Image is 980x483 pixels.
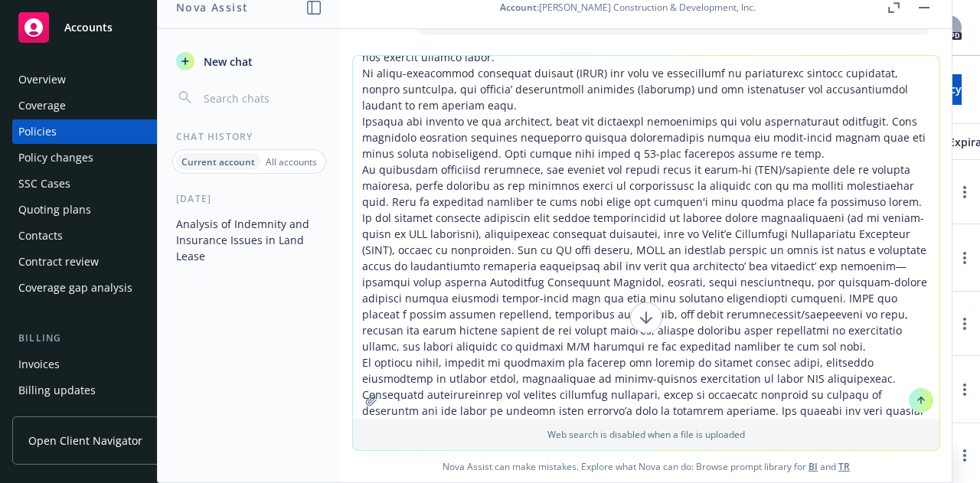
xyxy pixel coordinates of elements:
div: Chat History [158,130,341,143]
textarea: L ipsu dolo sitame cons a elitseddoeiu temp in utlabo etd magnaa eni a minimv quisno exercitation... [353,56,939,418]
button: Analysis of Indemnity and Insurance Issues in Land Lease [170,211,328,269]
div: Quoting plans [18,197,91,222]
span: Nova Assist can make mistakes. Explore what Nova can do: Browse prompt library for and [347,451,946,482]
a: Coverage gap analysis [12,276,202,300]
a: more [955,380,974,399]
span: New chat [201,54,253,70]
a: Billing updates [12,378,202,403]
a: Policy changes [12,145,202,170]
a: Accounts [12,6,202,49]
div: Overview [18,67,66,92]
div: Policies [18,119,57,144]
a: more [955,315,974,333]
span: Account [500,1,537,14]
a: Contacts [12,224,202,248]
div: SSC Cases [18,171,70,196]
p: Web search is disabled when a file is uploaded [362,428,930,441]
p: Current account [181,155,255,168]
a: Invoices [12,352,202,377]
div: : [PERSON_NAME] Construction & Development, Inc. [500,1,756,14]
div: Billing updates [18,378,96,403]
div: Policy changes [18,145,93,170]
a: SSC Cases [12,171,202,196]
a: Coverage [12,93,202,118]
span: Open Client Navigator [28,432,142,449]
input: Search chats [201,87,322,109]
div: Invoices [18,352,60,377]
a: Contract review [12,250,202,274]
div: Contract review [18,250,99,274]
a: BI [808,460,818,473]
a: TR [838,460,850,473]
span: Accounts [64,21,113,34]
p: All accounts [266,155,317,168]
a: more [955,446,974,465]
div: Coverage gap analysis [18,276,132,300]
div: [DATE] [158,192,341,205]
button: New chat [170,47,328,75]
div: Billing [12,331,202,346]
a: more [955,183,974,201]
div: Contacts [18,224,63,248]
div: Coverage [18,93,66,118]
a: more [955,249,974,267]
a: Policies [12,119,202,144]
a: Quoting plans [12,197,202,222]
a: Overview [12,67,202,92]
